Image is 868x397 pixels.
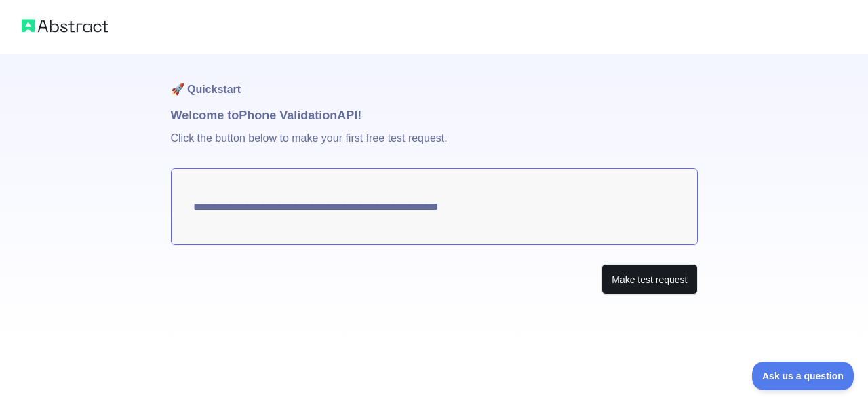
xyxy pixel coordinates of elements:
[752,362,854,390] iframe: Toggle Customer Support
[22,16,108,35] img: Abstract logo
[171,54,698,106] h1: 🚀 Quickstart
[171,106,698,125] h1: Welcome to Phone Validation API!
[601,264,697,295] button: Make test request
[171,125,698,168] p: Click the button below to make your first free test request.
